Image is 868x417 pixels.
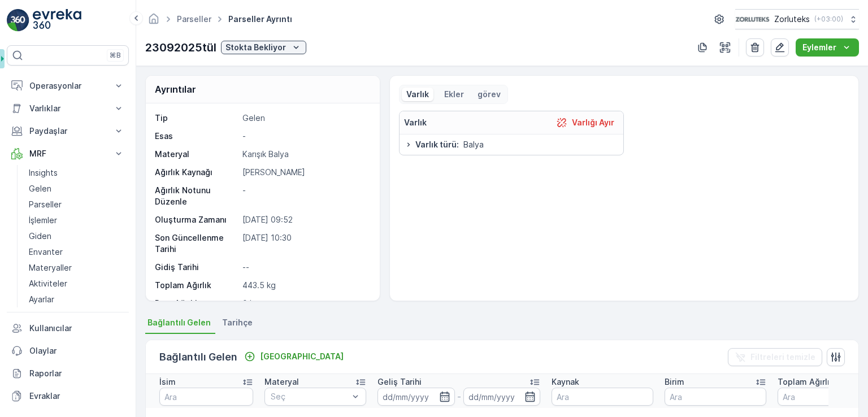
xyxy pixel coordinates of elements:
input: Ara [552,388,653,406]
a: Evraklar [7,385,129,407]
a: Envanter [24,244,129,260]
p: 23092025tül [145,39,216,56]
p: Kullanıcılar [29,323,124,334]
p: Kaynak [552,376,579,388]
span: Varlık türü : [415,139,459,150]
a: Ayarlar [24,292,129,307]
img: logo [7,9,29,32]
p: Ağırlık Notunu Düzenle [155,185,238,207]
p: Materyal [264,376,299,388]
p: [GEOGRAPHIC_DATA] [260,351,344,362]
p: Filtreleri temizle [750,351,815,363]
p: Gelen [242,112,367,124]
a: Parseller [24,197,129,212]
p: Bağlantılı Gelen [159,349,237,365]
a: Olaylar [7,340,129,362]
img: logo_light-DOdMpM7g.png [33,9,81,32]
span: Bağlantılı Gelen [147,317,211,328]
p: İsim [159,376,176,388]
button: Operasyonlar [7,75,129,97]
p: Operasyonlar [29,80,106,92]
p: Paydaşlar [29,125,106,137]
a: Aktiviteler [24,276,129,292]
p: Ayrıntılar [155,82,196,96]
input: dd/mm/yyyy [463,388,541,406]
a: Insights [24,165,129,181]
button: Paydaşlar [7,120,129,142]
p: Varlığı Ayır [572,117,614,128]
p: 0 kg [242,298,367,309]
button: Filtreleri temizle [728,348,822,366]
p: Toplam Ağırlık [155,280,238,291]
p: 443.5 kg [242,280,367,291]
a: Ana Sayfa [147,17,160,27]
p: [DATE] 09:52 [242,214,367,225]
a: Raporlar [7,362,129,385]
span: Balya [463,139,484,150]
p: Insights [29,167,58,179]
span: Parseller ayrıntı [226,14,294,25]
img: 6-1-9-3_wQBzyll.png [735,13,770,25]
button: Eylemler [796,38,859,57]
a: İşlemler [24,212,129,228]
p: Gidiş Tarihi [155,262,238,273]
p: Materyaller [29,262,72,273]
p: Olaylar [29,345,124,357]
p: [DATE] 10:30 [242,232,367,255]
p: Aktiviteler [29,278,67,289]
p: İşlemler [29,215,57,226]
p: -- [242,262,367,273]
p: Toplam Ağırlık [778,376,834,388]
p: Dara Ağırlık [155,298,238,309]
p: Eylemler [802,42,836,53]
p: Giden [29,231,51,242]
p: Evraklar [29,390,124,402]
p: Ayarlar [29,294,54,305]
p: Varlık [406,89,429,100]
p: Ekler [442,89,464,100]
p: Seç [271,391,349,402]
p: ⌘B [110,51,121,60]
p: [PERSON_NAME] [242,167,367,178]
p: Son Güncellenme Tarihi [155,232,238,255]
span: Tarihçe [222,317,253,328]
a: Materyaller [24,260,129,276]
p: Oluşturma Zamanı [155,214,238,225]
p: Ağırlık Kaynağı [155,167,238,178]
input: Ara [665,388,766,406]
p: ( +03:00 ) [814,15,843,24]
input: dd/mm/yyyy [377,388,455,406]
p: görev [478,89,501,100]
p: Parseller [29,199,62,210]
p: Varlık [404,117,427,128]
input: Ara [159,388,253,406]
p: Gelen [29,183,51,194]
a: Kullanıcılar [7,317,129,340]
p: Esas [155,131,238,142]
button: MRF [7,142,129,165]
button: Bağla [240,350,348,363]
button: Varlıklar [7,97,129,120]
p: Raporlar [29,368,124,379]
a: Parseller [177,14,211,24]
p: Karışık Balya [242,149,367,160]
p: - [242,131,367,142]
p: Envanter [29,246,63,258]
button: Zorluteks(+03:00) [735,9,859,29]
p: - [242,185,367,207]
p: Stokta Bekliyor [225,42,286,53]
p: Tip [155,112,238,124]
a: Gelen [24,181,129,197]
p: Materyal [155,149,238,160]
p: Varlıklar [29,103,106,114]
p: - [457,390,461,403]
a: Giden [24,228,129,244]
button: Varlığı Ayır [552,116,619,129]
p: Geliş Tarihi [377,376,422,388]
p: Zorluteks [774,14,810,25]
p: MRF [29,148,106,159]
button: Stokta Bekliyor [221,41,306,54]
p: Birim [665,376,684,388]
